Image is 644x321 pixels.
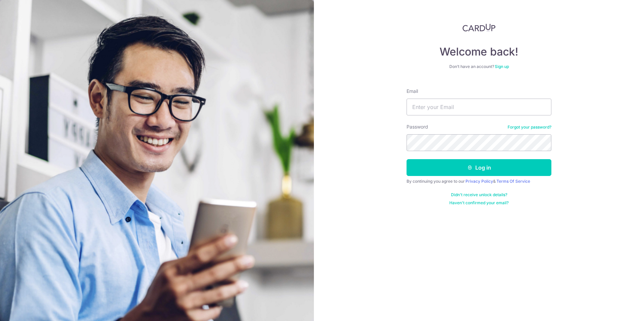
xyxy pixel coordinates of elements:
[407,179,551,184] div: By continuing you agree to our &
[407,88,418,95] label: Email
[449,200,509,206] a: Haven't confirmed your email?
[495,64,509,69] a: Sign up
[407,45,551,59] h4: Welcome back!
[451,192,507,198] a: Didn't receive unlock details?
[462,24,495,32] img: CardUp Logo
[496,179,530,184] a: Terms Of Service
[407,123,428,130] label: Password
[407,64,551,69] div: Don’t have an account?
[508,124,551,130] a: Forgot your password?
[407,99,551,115] input: Enter your Email
[407,159,551,176] button: Log in
[465,179,493,184] a: Privacy Policy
